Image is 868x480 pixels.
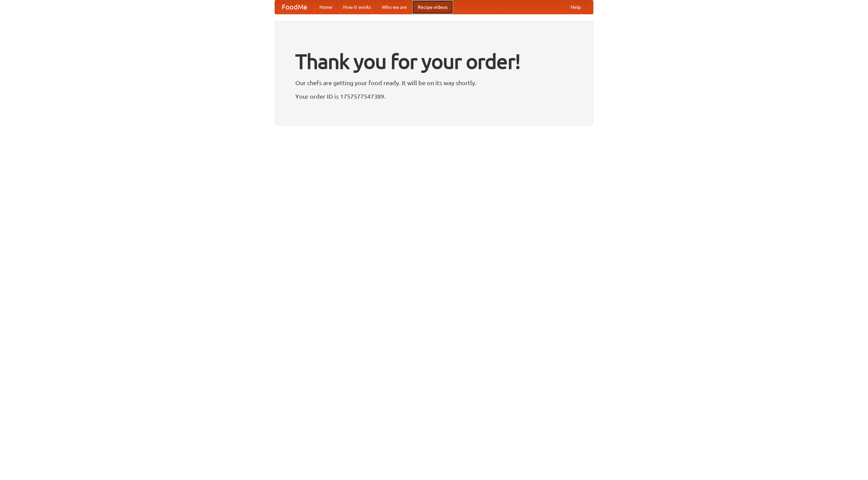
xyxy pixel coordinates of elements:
h1: Thank you for your order! [295,45,573,78]
p: Your order ID is 1757577547389. [295,91,573,101]
a: Recipe videos [412,0,453,14]
p: Our chefs are getting your food ready. It will be on its way shortly. [295,78,573,88]
a: How it works [338,0,376,14]
a: Help [565,0,586,14]
a: Who we are [376,0,412,14]
a: FoodMe [275,0,314,14]
a: Home [314,0,338,14]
